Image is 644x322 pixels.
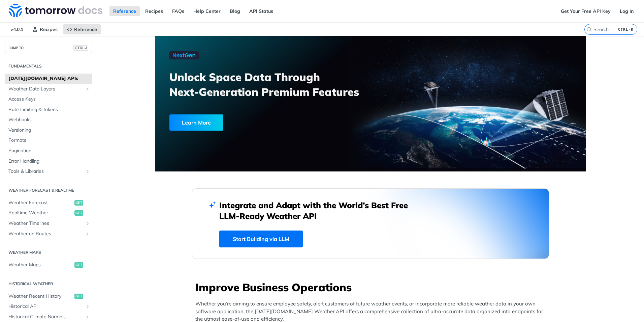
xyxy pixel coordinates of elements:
a: Recipes [29,24,61,34]
span: Weather on Routes [8,231,83,237]
span: Weather Forecast [8,199,73,206]
a: Log In [616,6,637,16]
span: CTRL-/ [73,45,88,51]
a: Recipes [141,6,167,16]
a: Error Handling [5,156,92,166]
a: Rate Limiting & Tokens [5,105,92,115]
span: Recipes [40,26,58,32]
button: Show subpages for Weather Data Layers [85,86,90,92]
a: Weather Mapsget [5,260,92,270]
button: Show subpages for Historical API [85,304,90,309]
a: Access Keys [5,94,92,104]
h3: Improve Business Operations [195,280,549,295]
h2: Historical Weather [5,281,92,287]
span: Historical API [8,303,83,310]
a: Get Your Free API Key [557,6,614,16]
span: Weather Timelines [8,220,83,227]
button: Show subpages for Tools & Libraries [85,169,90,174]
span: get [74,210,83,216]
span: Error Handling [8,158,90,165]
h2: Fundamentals [5,63,92,69]
span: Versioning [8,127,90,134]
button: Show subpages for Historical Climate Normals [85,314,90,320]
h2: Weather Forecast & realtime [5,187,92,193]
span: get [74,200,83,206]
svg: Search [586,27,592,32]
a: Start Building via LLM [219,231,303,247]
a: Weather on RoutesShow subpages for Weather on Routes [5,229,92,239]
a: Learn More [169,114,336,131]
a: FAQs [168,6,188,16]
a: Historical Climate NormalsShow subpages for Historical Climate Normals [5,312,92,322]
a: Webhooks [5,115,92,125]
a: Tools & LibrariesShow subpages for Tools & Libraries [5,166,92,177]
img: Tomorrow.io Weather API Docs [9,4,102,17]
a: API Status [246,6,277,16]
span: Historical Climate Normals [8,314,83,320]
a: Blog [226,6,244,16]
a: Help Center [190,6,224,16]
button: Show subpages for Weather Timelines [85,221,90,226]
button: JUMP TOCTRL-/ [5,43,92,53]
kbd: CTRL-K [616,26,635,33]
h2: Weather Maps [5,249,92,256]
img: NextGen [169,51,199,59]
span: Realtime Weather [8,210,73,216]
span: Weather Data Layers [8,86,83,92]
a: [DATE][DOMAIN_NAME] APIs [5,74,92,84]
span: Pagination [8,147,90,154]
span: Formats [8,137,90,144]
span: Webhooks [8,116,90,123]
button: Show subpages for Weather on Routes [85,231,90,237]
a: Formats [5,135,92,145]
span: Rate Limiting & Tokens [8,106,90,113]
a: Realtime Weatherget [5,208,92,218]
span: v4.0.1 [7,24,27,34]
span: get [74,262,83,268]
h2: Integrate and Adapt with the World’s Best Free LLM-Ready Weather API [219,200,418,221]
div: Learn More [169,114,223,131]
a: Weather TimelinesShow subpages for Weather Timelines [5,218,92,229]
span: Weather Recent History [8,293,73,300]
a: Reference [63,24,101,34]
a: Reference [109,6,140,16]
a: Versioning [5,125,92,135]
a: Pagination [5,146,92,156]
span: get [74,294,83,299]
span: Weather Maps [8,262,73,268]
a: Weather Forecastget [5,198,92,208]
h3: Unlock Space Data Through Next-Generation Premium Features [169,70,378,99]
a: Historical APIShow subpages for Historical API [5,301,92,312]
span: [DATE][DOMAIN_NAME] APIs [8,75,90,82]
span: Reference [74,26,97,32]
span: Tools & Libraries [8,168,83,175]
a: Weather Recent Historyget [5,291,92,301]
a: Weather Data LayersShow subpages for Weather Data Layers [5,84,92,94]
span: Access Keys [8,96,90,103]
